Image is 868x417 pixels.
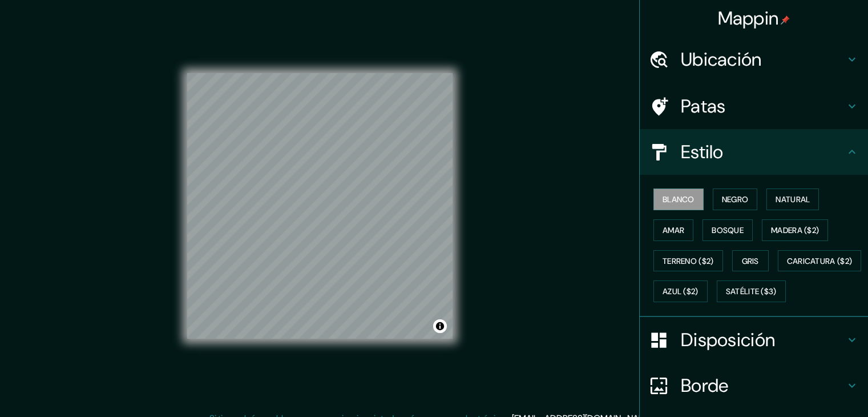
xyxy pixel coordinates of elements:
font: Patas [681,94,726,118]
font: Natural [776,194,810,205]
font: Mappin [718,6,779,30]
font: Azul ($2) [663,287,699,297]
button: Satélite ($3) [717,280,786,302]
button: Amar [653,219,693,241]
button: Madera ($2) [762,219,828,241]
div: Estilo [640,129,868,175]
font: Bosque [712,225,744,235]
button: Negro [713,189,758,210]
img: pin-icon.png [781,15,790,25]
button: Activar o desactivar atribución [433,319,447,333]
button: Azul ($2) [653,280,708,302]
button: Blanco [653,189,704,210]
font: Ubicación [681,47,762,71]
font: Satélite ($3) [726,287,777,297]
div: Patas [640,83,868,129]
div: Disposición [640,317,868,363]
button: Caricatura ($2) [778,250,862,272]
font: Gris [742,256,759,266]
font: Estilo [681,140,724,164]
div: Ubicación [640,37,868,82]
button: Natural [766,189,819,210]
canvas: Mapa [187,73,453,339]
font: Terreno ($2) [663,256,714,266]
font: Negro [722,194,749,205]
font: Madera ($2) [771,225,819,235]
div: Borde [640,363,868,408]
button: Gris [732,250,769,272]
font: Borde [681,374,729,398]
font: Disposición [681,328,775,352]
font: Blanco [663,194,695,205]
font: Amar [663,225,684,235]
button: Bosque [703,219,753,241]
font: Caricatura ($2) [787,256,853,266]
button: Terreno ($2) [653,250,723,272]
iframe: Lanzador de widgets de ayuda [766,372,855,404]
